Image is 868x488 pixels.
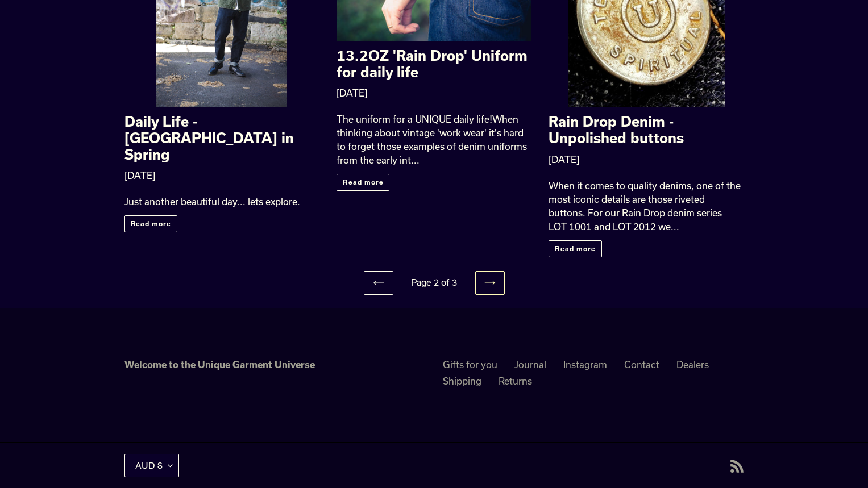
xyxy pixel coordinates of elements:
[549,240,602,257] a: Read more: Rain Drop Denim - Unpolished buttons
[337,48,531,81] h2: 13.2OZ 'Rain Drop' Uniform for daily life
[337,87,367,98] time: [DATE]
[499,376,532,386] a: Returns
[124,196,300,207] span: Just another beautiful day... lets explore.
[124,454,179,477] button: AUD $
[396,276,473,289] li: Page 2 of 3
[443,359,497,370] a: Gifts for you
[337,112,531,167] div: The uniform for a UNIQUE daily life!When thinking about vintage 'work wear' it's hard to forget t...
[514,359,546,370] a: Journal
[549,114,744,147] h2: Rain Drop Denim - Unpolished buttons
[124,170,155,181] time: [DATE]
[624,359,659,370] a: Contact
[549,154,579,165] time: [DATE]
[337,174,390,191] a: Read more: 13.2OZ 'Rain Drop' Uniform for daily life
[443,376,481,386] a: Shipping
[676,359,709,370] a: Dealers
[124,359,315,370] strong: Welcome to the Unique Garment Universe
[124,114,319,162] h2: Daily Life - [GEOGRAPHIC_DATA] in Spring
[124,215,178,232] a: Read more: Daily Life - Mountain Parka in Spring
[549,179,744,233] div: When it comes to quality denims, one of the most iconic details are those riveted buttons. For ou...
[563,359,607,370] a: Instagram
